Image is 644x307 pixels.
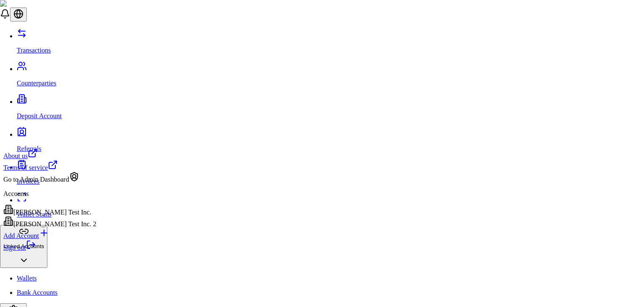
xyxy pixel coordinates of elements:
[3,204,96,216] div: [PERSON_NAME] Test Inc.
[3,228,96,240] a: Add Account
[3,190,96,198] p: Accounts
[3,148,96,160] a: About us
[3,216,96,228] div: [PERSON_NAME] Test Inc. 2
[3,160,96,172] a: Terms of service
[3,172,96,183] div: Go to Admin Dashboard
[3,244,36,251] a: Sign out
